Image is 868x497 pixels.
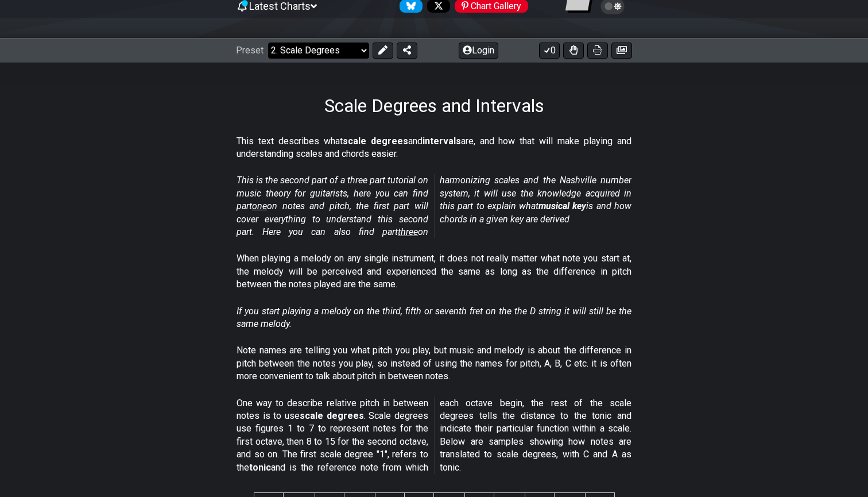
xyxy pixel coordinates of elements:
select: Preset [268,43,369,59]
button: Create image [611,43,632,59]
button: 0 [539,43,560,59]
strong: scale degrees [300,410,364,421]
p: This text describes what and are, and how that will make playing and understanding scales and cho... [237,135,631,161]
strong: scale degrees [343,136,408,147]
span: Preset [236,45,263,56]
p: One way to describe relative pitch in between notes is to use . Scale degrees use figures 1 to 7 ... [237,397,631,474]
button: Login [459,43,498,59]
strong: musical key [538,201,586,211]
button: Share Preset [397,43,417,59]
strong: tonic [249,462,271,473]
span: one [252,201,267,211]
button: Print [587,43,608,59]
button: Toggle Dexterity for all fretkits [563,43,584,59]
em: If you start playing a melody on the third, fifth or seventh fret on the the D string it will sti... [237,306,631,329]
em: This is the second part of a three part tutorial on music theory for guitarists, here you can fin... [237,175,631,237]
button: Edit Preset [373,43,393,59]
span: three [398,226,418,237]
p: Note names are telling you what pitch you play, but music and melody is about the difference in p... [237,344,631,383]
h1: Scale Degrees and Intervals [324,95,544,117]
p: When playing a melody on any single instrument, it does not really matter what note you start at,... [237,252,631,291]
strong: intervals [423,136,461,147]
span: Toggle light / dark theme [606,1,619,11]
